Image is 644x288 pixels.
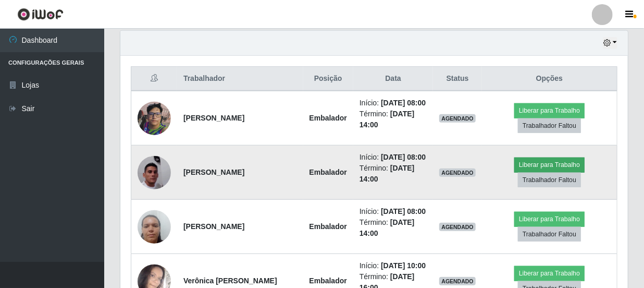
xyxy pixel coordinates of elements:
[381,207,426,215] time: [DATE] 08:00
[177,67,303,91] th: Trabalhador
[518,227,581,242] button: Trabalhador Faltou
[439,169,476,177] span: AGENDADO
[514,266,585,281] button: Liberar para Trabalho
[183,277,277,285] strong: Verônica [PERSON_NAME]
[360,260,427,271] li: Início:
[514,103,585,118] button: Liberar para Trabalho
[309,277,347,285] strong: Embalador
[309,168,347,176] strong: Embalador
[360,98,427,109] li: Início:
[138,156,171,189] img: 1758215816971.jpeg
[138,101,171,136] img: 1756131999333.jpeg
[303,67,353,91] th: Posição
[518,118,581,133] button: Trabalhador Faltou
[381,261,426,270] time: [DATE] 10:00
[360,206,427,217] li: Início:
[360,217,427,239] li: Término:
[183,168,244,176] strong: [PERSON_NAME]
[514,212,585,226] button: Liberar para Trabalho
[17,8,64,21] img: CoreUI Logo
[439,223,476,231] span: AGENDADO
[518,173,581,187] button: Trabalhador Faltou
[309,222,347,231] strong: Embalador
[183,114,244,122] strong: [PERSON_NAME]
[381,99,426,107] time: [DATE] 08:00
[439,114,476,123] span: AGENDADO
[360,163,427,185] li: Término:
[360,109,427,130] li: Término:
[138,205,171,249] img: 1758160505528.jpeg
[514,158,585,172] button: Liberar para Trabalho
[433,67,482,91] th: Status
[309,114,347,122] strong: Embalador
[183,222,244,231] strong: [PERSON_NAME]
[360,152,427,163] li: Início:
[482,67,617,91] th: Opções
[439,277,476,285] span: AGENDADO
[353,67,433,91] th: Data
[381,153,426,161] time: [DATE] 08:00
